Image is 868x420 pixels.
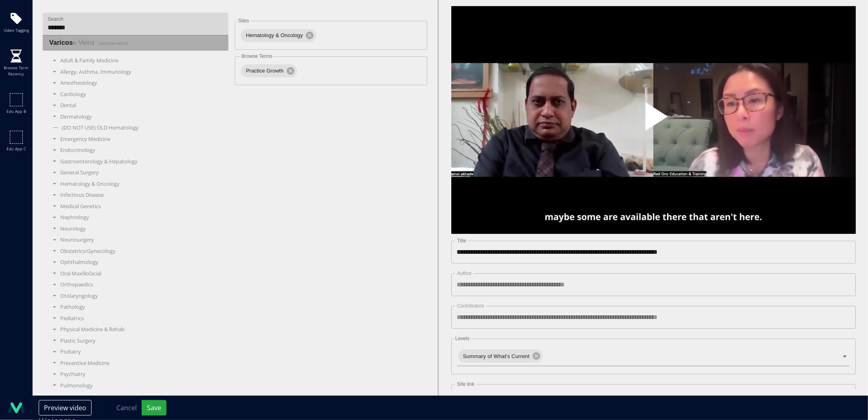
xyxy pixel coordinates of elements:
span: Browse term recency [2,65,31,77]
button: Play Video [580,80,727,160]
div: Ophthalmology [49,258,229,266]
div: Medical Genetics [49,202,229,211]
strong: Varicos [49,39,73,46]
div: Nephrology [49,213,229,222]
div: Neurosurgery [49,236,229,244]
div: Preventive Medicine [49,359,229,367]
button: Copy link to clipboard [831,386,850,405]
label: Sites [237,18,251,23]
span: ( vericose-veins ) [99,41,129,46]
div: Infectious Disease [49,191,229,199]
div: Physical Medicine & Rehab [49,325,229,334]
div: Pediatrics [49,314,229,323]
button: Save [142,400,166,416]
span: Edu app b [7,108,26,114]
div: Pulmonology [49,382,229,390]
div: Pathology [49,303,229,311]
div: Anesthesiology [49,79,229,87]
div: General Surgery [49,169,229,177]
button: Cancel [111,400,142,416]
div: Hematology & Oncology [241,29,316,42]
div: (DO NOT USE) OLD Hematology [49,124,229,132]
div: Dermatology [49,113,229,121]
video-js: Video Player [451,6,856,234]
div: Endocrinology [49,146,229,154]
div: Neurology [49,225,229,233]
div: Gastroenterology & Hepatology [49,158,229,166]
span: Edu app c [7,146,26,152]
div: Adult & Family Medicine [49,57,229,65]
div: Practice Growth [241,64,297,77]
span: Practice Growth [241,67,288,75]
div: Cardiology [49,90,229,99]
div: Allergy, Asthma, Immunology [49,68,229,76]
div: Oral Maxillofacial [49,270,229,278]
h5: VuMedi Sites [43,42,235,52]
span: Video tagging [4,27,29,33]
span: Hematology & Oncology [241,31,308,40]
span: e Veins [73,39,95,46]
div: Orthopaedics [49,281,229,289]
div: Hematology & Oncology [49,180,229,188]
div: Summary of What's Current [457,346,850,366]
img: logo [8,400,24,416]
div: Summary of What's Current [458,350,543,363]
div: Dental [49,101,229,110]
div: Plastic Surgery [49,337,229,345]
label: Browse Terms [241,54,274,59]
label: Levels [454,336,470,341]
div: Podiatry [49,348,229,356]
span: Summary of What's Current [458,352,535,360]
button: Preview video [39,400,92,416]
div: Psychiatry [49,370,229,378]
div: Obstetrics/Gynecology [49,247,229,255]
div: Emergency Medicine [49,135,229,143]
div: Otolaryngology [49,292,229,300]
